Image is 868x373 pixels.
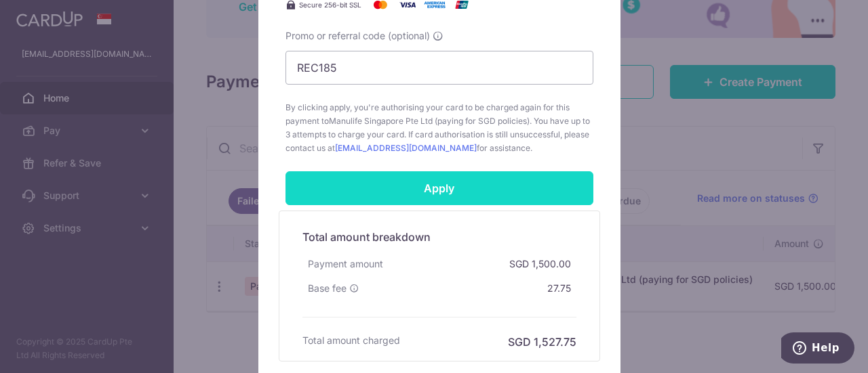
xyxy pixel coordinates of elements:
h5: Total amount breakdown [302,229,576,245]
div: SGD 1,500.00 [504,252,576,276]
a: [EMAIL_ADDRESS][DOMAIN_NAME] [335,143,477,153]
span: Base fee [308,282,347,295]
div: 27.75 [542,276,576,301]
span: Manulife Singapore Pte Ltd (paying for SGD policies) [329,116,530,126]
span: Promo or referral code (optional) [285,29,430,43]
iframe: Opens a widget where you can find more information [781,332,854,366]
div: Payment amount [302,252,389,276]
h6: SGD 1,527.75 [508,334,576,350]
input: Apply [285,171,593,205]
span: By clicking apply, you're authorising your card to be charged again for this payment to . You hav... [285,101,593,155]
h6: Total amount charged [302,334,400,347]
